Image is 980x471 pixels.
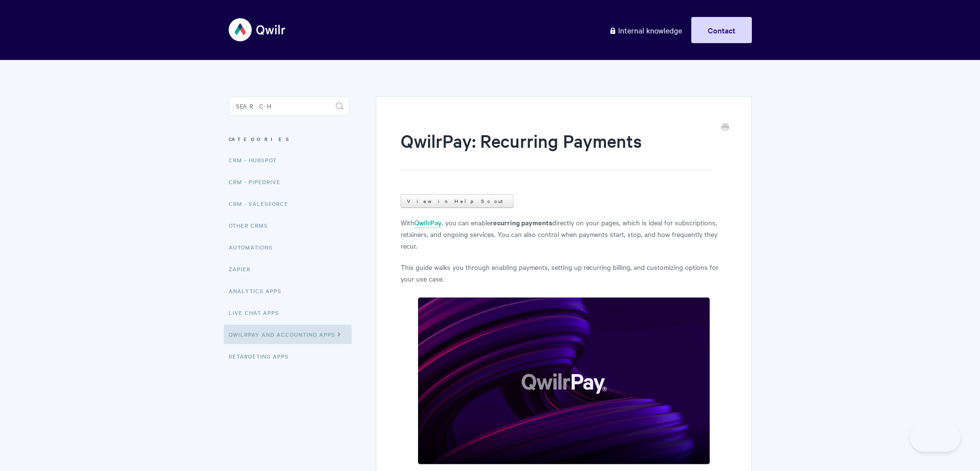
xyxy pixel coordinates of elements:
[602,17,689,43] a: Internal knowledge
[229,303,286,322] a: Live Chat Apps
[401,261,727,284] p: This guide walks you through enabling payments, setting up recurring billing, and customizing opt...
[414,218,442,228] a: QwilrPay
[401,217,727,251] p: With , you can enable directly on your pages, which is ideal for subscriptions, retainers, and on...
[229,96,349,116] input: Search
[910,423,961,452] iframe: Toggle Customer Support
[229,172,288,191] a: CRM - Pipedrive
[721,123,729,133] a: Print this Article
[229,281,289,300] a: Analytics Apps
[229,194,296,213] a: CRM - Salesforce
[229,259,258,279] a: Zapier
[229,237,280,257] a: Automations
[224,325,352,344] a: QwilrPay and Accounting Apps
[229,216,275,235] a: Other CRMs
[229,150,284,170] a: CRM - HubSpot
[229,346,296,366] a: Retargeting Apps
[401,194,513,208] a: View in Help Scout
[691,17,752,43] a: Contact
[401,128,712,170] h1: QwilrPay: Recurring Payments
[229,130,349,148] h3: Categories
[490,217,552,227] strong: recurring payments
[418,297,710,464] img: file-hBILISBX3B.png
[229,12,286,48] img: Qwilr Help Center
